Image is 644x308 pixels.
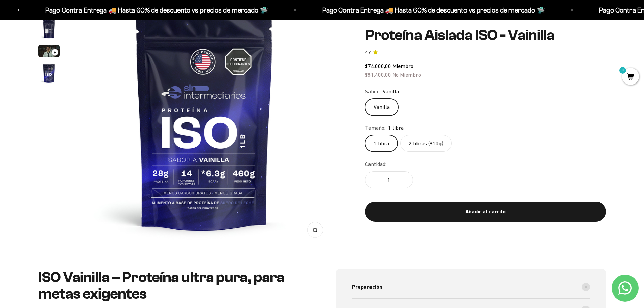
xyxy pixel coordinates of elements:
[111,101,139,113] span: Enviar
[8,32,140,44] div: Más información sobre los ingredientes
[38,45,60,59] button: Ir al artículo 3
[622,73,639,81] a: 0
[38,18,60,40] img: Proteína Aislada ISO - Vainilla
[365,49,606,56] a: 4.74.7 de 5.0 estrellas
[392,71,421,77] span: No Miembro
[365,71,391,77] span: $81.400,00
[379,207,593,216] div: Añadir al carrito
[38,18,60,42] button: Ir al artículo 2
[365,124,385,133] legend: Tamaño:
[383,87,399,96] span: Vanilla
[352,276,590,298] summary: Preparación
[365,27,606,43] h1: Proteína Aislada ISO - Vainilla
[388,124,404,133] span: 1 libra
[619,66,627,74] mark: 0
[392,63,413,69] span: Miembro
[352,283,382,291] span: Preparación
[38,269,309,302] h2: ISO Vainilla – Proteína ultra pura, para metas exigentes
[365,49,371,56] span: 4.7
[8,11,140,26] p: ¿Qué te haría sentir más seguro de comprar este producto?
[44,5,267,16] p: Pago Contra Entrega 🚚 Hasta 60% de descuento vs precios de mercado 🛸
[38,63,60,86] button: Ir al artículo 4
[8,59,140,71] div: Una promoción especial
[365,160,386,169] label: Cantidad:
[38,63,60,84] img: Proteína Aislada ISO - Vainilla
[365,201,606,221] button: Añadir al carrito
[321,5,544,16] p: Pago Contra Entrega 🚚 Hasta 60% de descuento vs precios de mercado 🛸
[393,172,413,188] button: Aumentar cantidad
[8,73,140,85] div: Un video del producto
[365,87,380,96] legend: Sabor:
[110,101,140,113] button: Enviar
[8,46,140,57] div: Reseñas de otros clientes
[8,86,140,98] div: Un mejor precio
[365,172,385,188] button: Reducir cantidad
[365,63,391,69] span: $74.000,00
